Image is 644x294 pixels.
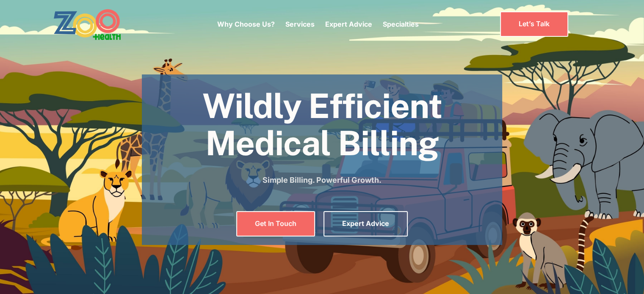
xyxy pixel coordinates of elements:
strong: Simple Billing. Powerful Growth. [263,176,381,184]
h1: Wildly Efficient Medical Billing [142,87,502,162]
div: Services [285,6,315,42]
a: Let’s Talk [500,11,568,36]
a: Expert Advice [325,20,372,28]
a: home [53,8,144,40]
a: Expert Advice [323,211,408,236]
div: Specialties [383,6,419,42]
p: Services [285,19,315,29]
a: Why Choose Us? [217,20,275,28]
a: Specialties [383,20,419,28]
a: Get In Touch [236,211,315,236]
